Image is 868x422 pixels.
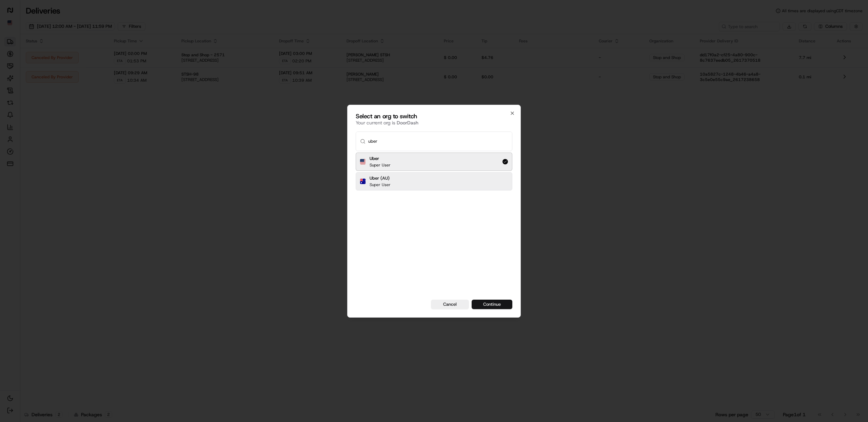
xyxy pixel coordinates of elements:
p: Your current org is [356,119,512,126]
button: Cancel [431,300,469,309]
div: Suggestions [356,151,512,192]
img: Flag of us [360,159,366,164]
button: Continue [472,300,512,309]
span: DoorDash [397,120,418,126]
h2: Uber [370,156,391,162]
input: Type to search... [368,132,508,151]
img: Flag of au [360,179,366,184]
p: Super User [370,182,391,187]
h2: Select an org to switch [356,113,512,119]
p: Super User [370,162,391,168]
h2: Uber (AU) [370,175,391,181]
